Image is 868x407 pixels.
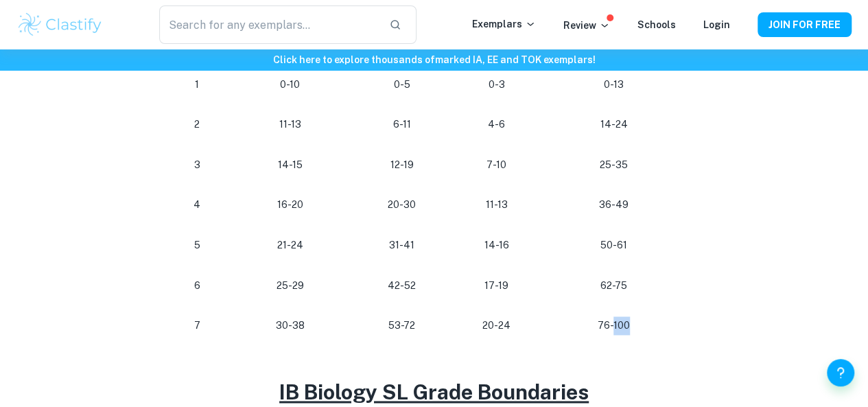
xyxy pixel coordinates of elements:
[279,380,589,404] u: IB Biology SL Grade Boundaries
[472,16,536,32] p: Exemplars
[362,156,441,174] p: 12-19
[362,236,441,255] p: 31-41
[463,277,530,295] p: 17-19
[240,236,340,255] p: 21-24
[552,196,676,214] p: 36-49
[176,236,218,255] p: 5
[463,236,530,255] p: 14-16
[240,75,340,94] p: 0-10
[240,277,340,295] p: 25-29
[362,196,441,214] p: 20-30
[240,196,340,214] p: 16-20
[552,277,676,295] p: 62-75
[463,75,530,94] p: 0-3
[362,75,441,94] p: 0-5
[16,11,104,38] img: Clastify logo
[159,5,379,44] input: Search for any exemplars...
[362,115,441,134] p: 6-11
[552,75,676,94] p: 0-13
[176,115,218,134] p: 2
[240,316,340,335] p: 30-38
[240,115,340,134] p: 11-13
[176,75,218,94] p: 1
[362,316,441,335] p: 53-72
[176,316,218,335] p: 7
[758,12,852,37] button: JOIN FOR FREE
[637,19,676,30] a: Schools
[827,359,854,386] button: Help and Feedback
[463,316,530,335] p: 20-24
[176,156,218,174] p: 3
[563,18,610,33] p: Review
[552,236,676,255] p: 50-61
[176,196,218,214] p: 4
[703,19,730,30] a: Login
[176,277,218,295] p: 6
[3,52,865,67] h6: Click here to explore thousands of marked IA, EE and TOK exemplars !
[362,277,441,295] p: 42-52
[463,115,530,134] p: 4-6
[463,196,530,214] p: 11-13
[240,156,340,174] p: 14-15
[552,156,676,174] p: 25-35
[463,156,530,174] p: 7-10
[552,316,676,335] p: 76-100
[552,115,676,134] p: 14-24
